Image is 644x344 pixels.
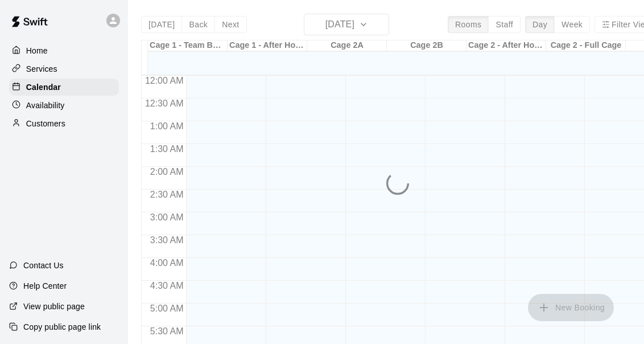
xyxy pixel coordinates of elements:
[23,280,67,292] p: Help Center
[9,60,119,77] a: Services
[26,100,65,111] p: Availability
[142,99,187,108] span: 12:30 AM
[9,115,119,132] a: Customers
[9,42,119,59] a: Home
[147,304,187,313] span: 5:00 AM
[26,63,57,75] p: Services
[147,258,187,268] span: 4:00 AM
[148,40,228,51] div: Cage 1 - Team Booking
[9,79,119,96] a: Calendar
[147,326,187,336] span: 5:30 AM
[147,235,187,245] span: 3:30 AM
[147,190,187,199] span: 2:30 AM
[147,121,187,131] span: 1:00 AM
[387,40,467,51] div: Cage 2B
[23,321,101,333] p: Copy public page link
[467,40,546,51] div: Cage 2 - After Hours - Lessons Only
[142,76,187,85] span: 12:00 AM
[26,81,61,93] p: Calendar
[147,212,187,222] span: 3:00 AM
[9,97,119,114] a: Availability
[26,118,65,129] p: Customers
[228,40,307,51] div: Cage 1 - After Hours - Lessons Only
[147,167,187,177] span: 2:00 AM
[528,302,614,312] span: You don't have the permission to add bookings
[147,281,187,290] span: 4:30 AM
[147,144,187,154] span: 1:30 AM
[26,45,48,56] p: Home
[23,260,64,271] p: Contact Us
[307,40,387,51] div: Cage 2A
[23,301,85,312] p: View public page
[546,40,626,51] div: Cage 2 - Full Cage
